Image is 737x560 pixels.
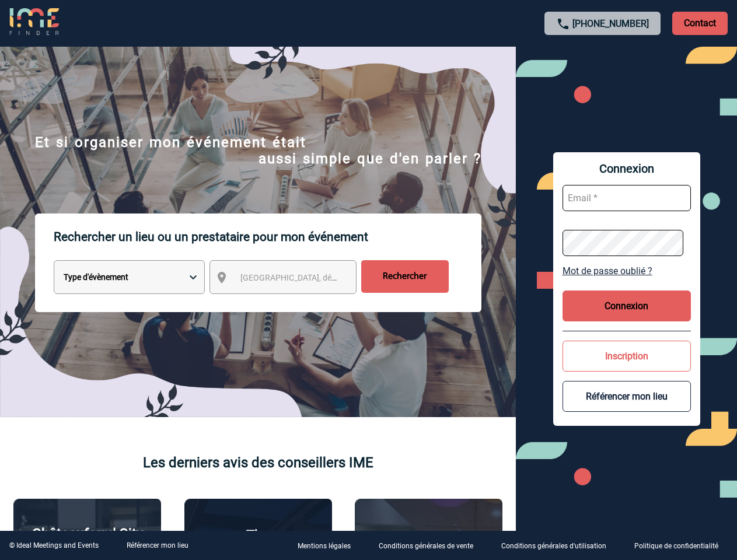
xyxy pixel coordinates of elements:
p: Politique de confidentialité [634,542,718,551]
a: Conditions générales d'utilisation [492,540,625,551]
input: Email * [563,185,691,211]
p: Mentions légales [298,542,351,551]
a: Conditions générales de vente [369,540,492,551]
span: [GEOGRAPHIC_DATA], département, région... [240,273,403,282]
input: Rechercher [361,260,449,293]
p: Châteauform' City [GEOGRAPHIC_DATA] [20,526,155,558]
div: © Ideal Meetings and Events [9,541,99,549]
a: Politique de confidentialité [625,540,737,551]
span: Connexion [563,162,691,176]
a: Mentions légales [288,540,369,551]
img: call-24-px.png [556,17,570,31]
button: Inscription [563,341,691,372]
p: Agence 2ISD [389,528,469,545]
p: The [GEOGRAPHIC_DATA] [191,527,326,560]
p: Rechercher un lieu ou un prestataire pour mon événement [54,213,481,260]
p: Conditions générales de vente [379,542,473,551]
p: Contact [672,12,728,35]
p: Conditions générales d'utilisation [501,542,606,551]
a: Mot de passe oublié ? [563,265,691,276]
button: Référencer mon lieu [563,381,691,412]
a: [PHONE_NUMBER] [572,18,649,29]
button: Connexion [563,290,691,321]
a: Référencer mon lieu [127,541,188,549]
